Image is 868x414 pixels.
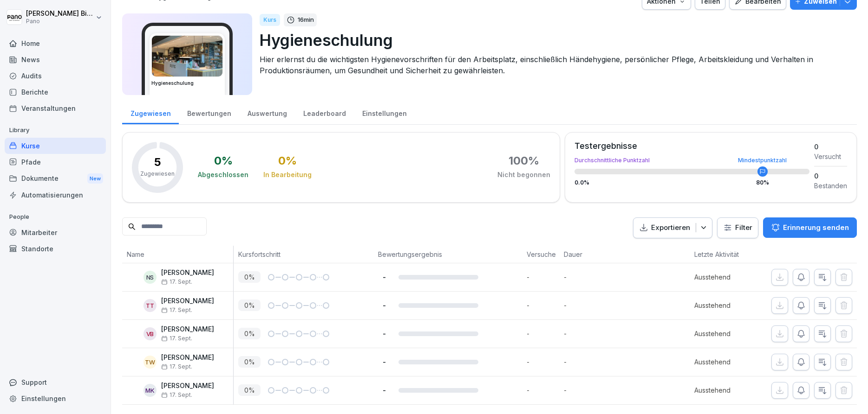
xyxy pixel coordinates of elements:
[87,173,103,184] div: New
[651,223,690,233] p: Exportieren
[144,356,157,369] div: TW
[238,328,261,339] p: 0 %
[144,299,157,312] div: TT
[161,307,192,313] span: 17. Sept.
[278,155,297,166] div: 0 %
[5,138,106,154] a: Kurse
[694,272,759,282] p: Ausstehend
[378,273,391,281] p: -
[152,36,222,76] img: p3kk7yi6v3igbttcqnglhd5k.png
[564,272,606,282] p: -
[5,123,106,138] p: Library
[260,28,849,52] p: Hygieneschulung
[238,356,261,368] p: 0 %
[144,327,157,340] div: VB
[179,101,239,124] a: Bewertungen
[5,170,106,187] a: DokumenteNew
[814,181,847,191] div: Bestanden
[694,249,755,259] p: Letzte Aktivität
[161,297,214,305] p: [PERSON_NAME]
[694,329,759,338] p: Ausstehend
[5,154,106,170] a: Pfade
[5,100,106,116] a: Veranstaltungen
[161,269,214,277] p: [PERSON_NAME]
[263,170,312,179] div: In Bearbeitung
[238,271,261,283] p: 0 %
[814,142,847,152] div: 0
[161,382,214,390] p: [PERSON_NAME]
[763,217,857,238] button: Erinnerung senden
[756,180,769,185] div: 80 %
[723,223,752,232] div: Filter
[5,170,106,187] div: Dokumente
[378,301,391,310] p: -
[5,241,106,257] a: Standorte
[5,224,106,241] a: Mitarbeiter
[260,54,849,76] p: Hier erlernst du die wichtigsten Hygienevorschriften für den Arbeitsplatz, einschließlich Händehy...
[783,223,849,233] p: Erinnerung senden
[5,187,106,203] div: Automatisierungen
[694,385,759,395] p: Ausstehend
[564,385,606,395] p: -
[298,15,314,25] p: 16 min
[161,392,192,398] span: 17. Sept.
[633,217,712,238] button: Exportieren
[161,363,192,370] span: 17. Sept.
[295,101,354,124] a: Leaderboard
[378,386,391,395] p: -
[527,249,555,259] p: Versuche
[144,271,157,284] div: NS
[5,374,106,390] div: Support
[814,171,847,181] div: 0
[5,35,106,51] a: Home
[564,300,606,310] p: -
[161,335,192,342] span: 17. Sept.
[354,101,415,124] a: Einstellungen
[527,357,559,367] p: -
[527,329,559,338] p: -
[509,155,539,166] div: 100 %
[127,249,228,259] p: Name
[564,329,606,338] p: -
[198,170,248,179] div: Abgeschlossen
[140,170,175,178] p: Zugewiesen
[378,249,517,259] p: Bewertungsergebnis
[161,354,214,362] p: [PERSON_NAME]
[378,329,391,338] p: -
[574,158,809,163] div: Durchschnittliche Punktzahl
[151,80,223,87] h3: Hygieneschulung
[238,299,261,311] p: 0 %
[564,249,601,259] p: Dauer
[527,272,559,282] p: -
[5,51,106,68] a: News
[161,279,192,285] span: 17. Sept.
[154,157,161,168] p: 5
[238,384,261,396] p: 0 %
[574,142,809,150] div: Testergebnisse
[122,101,179,124] a: Zugewiesen
[144,384,157,397] div: MK
[378,357,391,366] p: -
[161,325,214,333] p: [PERSON_NAME]
[238,249,368,259] p: Kursfortschritt
[5,210,106,224] p: People
[574,180,809,185] div: 0.0 %
[5,390,106,407] div: Einstellungen
[26,10,94,18] p: [PERSON_NAME] Bieg
[5,68,106,84] div: Audits
[814,152,847,161] div: Versucht
[239,101,295,124] div: Auswertung
[5,84,106,100] a: Berichte
[497,170,550,179] div: Nicht begonnen
[527,385,559,395] p: -
[718,218,758,238] button: Filter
